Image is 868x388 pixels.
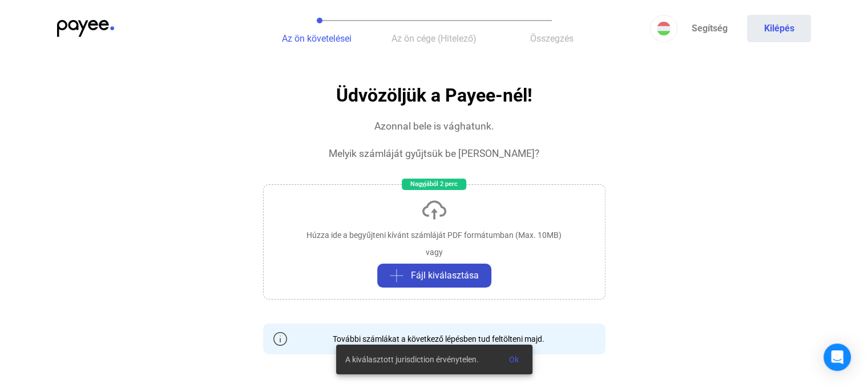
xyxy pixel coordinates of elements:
[273,332,287,346] img: info-grey-outline
[306,229,562,241] div: Húzza ide a begyűjteni kívánt számláját PDF formátumban (Max. 10MB)
[57,20,114,37] img: payee-logo
[823,343,851,371] div: Open Intercom Messenger
[402,179,466,190] div: Nagyjából 2 perc
[377,264,491,288] button: plus-greyFájl kiválasztása
[374,119,494,133] div: Azonnal bele is vághatunk.
[336,86,532,106] h1: Üdvözöljük a Payee-nél!
[411,269,479,282] span: Fájl kiválasztása
[426,246,443,258] div: vagy
[282,33,352,44] span: Az ön követelései
[509,355,519,364] span: Ok
[747,15,811,42] button: Kilépés
[677,15,741,42] a: Segítség
[390,269,403,282] img: plus-grey
[421,196,448,224] img: upload-cloud
[657,22,671,35] img: HU
[500,349,528,370] button: Ok
[391,33,477,44] span: Az ön cége (Hitelező)
[650,15,677,42] button: HU
[530,33,574,44] span: Összegzés
[345,353,479,366] span: A kiválasztott jurisdiction érvénytelen.
[329,147,539,160] div: Melyik számláját gyűjtsük be [PERSON_NAME]?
